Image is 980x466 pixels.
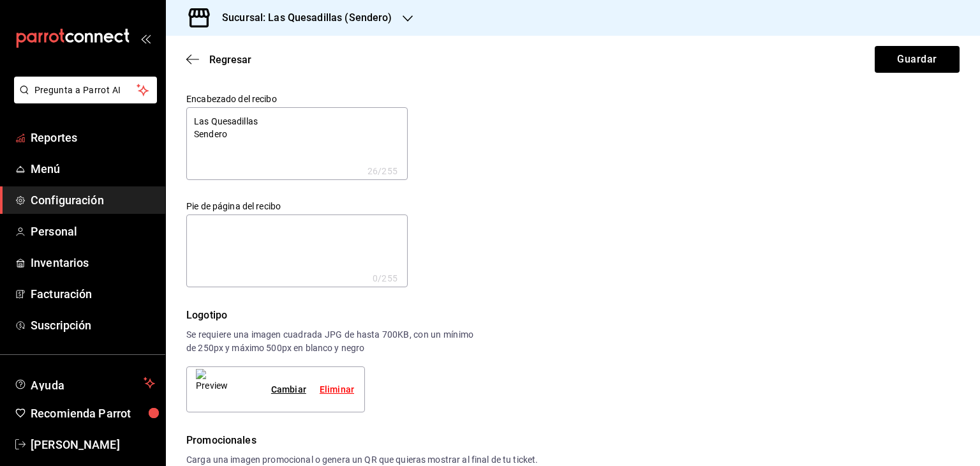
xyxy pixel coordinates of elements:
[196,369,228,410] img: Preview
[186,308,960,323] div: Logotipo
[31,436,155,453] span: [PERSON_NAME]
[875,46,960,73] button: Guardar
[31,375,138,391] span: Ayuda
[186,54,251,66] button: Regresar
[373,272,397,285] div: 0 /255
[31,160,155,177] span: Menú
[186,202,408,211] label: Pie de página del recibo
[31,405,155,422] span: Recomienda Parrot
[209,54,251,66] span: Regresar
[367,165,397,177] div: 26 /255
[31,317,155,334] span: Suscripción
[186,328,473,355] div: Se requiere una imagen cuadrada JPG de hasta 700KB, con un mínimo de 250px y máximo 500px en blan...
[212,10,392,26] h3: Sucursal: Las Quesadillas (Sendero)
[14,77,157,103] button: Pregunta a Parrot AI
[31,192,155,209] span: Configuración
[186,433,960,448] div: Promocionales
[186,94,408,103] label: Encabezado del recibo
[31,129,155,146] span: Reportes
[31,254,155,271] span: Inventarios
[34,84,137,97] span: Pregunta a Parrot AI
[140,33,151,43] button: open_drawer_menu
[320,383,354,396] div: Eliminar
[31,223,155,240] span: Personal
[271,383,306,396] div: Cambiar
[31,285,155,303] span: Facturación
[9,93,157,106] a: Pregunta a Parrot AI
